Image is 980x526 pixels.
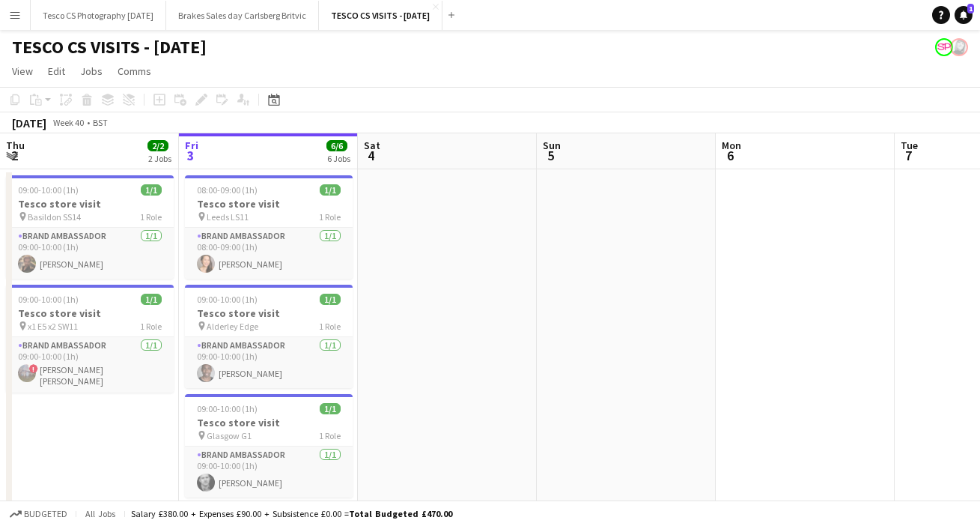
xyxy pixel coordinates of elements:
[28,211,81,223] span: Basildon SS14
[326,140,347,151] span: 6/6
[898,147,918,164] span: 7
[166,1,319,30] button: Brakes Sales day Carlsberg Britvic
[18,294,79,305] span: 09:00-10:00 (1h)
[140,211,162,223] span: 1 Role
[31,1,166,30] button: Tesco CS Photography [DATE]
[197,184,258,196] span: 08:00-09:00 (1h)
[362,147,380,164] span: 4
[185,228,353,279] app-card-role: Brand Ambassador1/108:00-09:00 (1h)[PERSON_NAME]
[935,38,953,56] app-user-avatar: Soozy Peters
[6,285,174,393] app-job-card: 09:00-10:00 (1h)1/1Tesco store visit x1 E5 x2 SW111 RoleBrand Ambassador1/109:00-10:00 (1h)![PERS...
[185,139,198,152] span: Fri
[349,508,452,519] span: Total Budgeted £470.00
[6,175,174,279] app-job-card: 09:00-10:00 (1h)1/1Tesco store visit Basildon SS141 RoleBrand Ambassador1/109:00-10:00 (1h)[PERSO...
[955,6,973,24] a: 1
[74,61,109,81] a: Jobs
[118,64,151,78] span: Comms
[6,306,174,320] h3: Tesco store visit
[197,403,258,414] span: 09:00-10:00 (1h)
[6,228,174,279] app-card-role: Brand Ambassador1/109:00-10:00 (1h)[PERSON_NAME]
[4,147,25,164] span: 2
[80,64,103,78] span: Jobs
[12,36,207,58] h1: TESCO CS VISITS - [DATE]
[967,4,974,13] span: 1
[48,64,65,78] span: Edit
[185,337,353,388] app-card-role: Brand Ambassador1/109:00-10:00 (1h)[PERSON_NAME]
[6,337,174,393] app-card-role: Brand Ambassador1/109:00-10:00 (1h)![PERSON_NAME] [PERSON_NAME]
[327,153,350,164] div: 6 Jobs
[7,506,70,522] button: Budgeted
[141,184,162,196] span: 1/1
[28,321,78,332] span: x1 E5 x2 SW11
[6,197,174,211] h3: Tesco store visit
[197,294,258,305] span: 09:00-10:00 (1h)
[901,139,918,152] span: Tue
[185,416,353,429] h3: Tesco store visit
[185,285,353,388] app-job-card: 09:00-10:00 (1h)1/1Tesco store visit Alderley Edge1 RoleBrand Ambassador1/109:00-10:00 (1h)[PERSO...
[722,139,741,152] span: Mon
[18,184,79,196] span: 09:00-10:00 (1h)
[719,147,741,164] span: 6
[185,394,353,498] app-job-card: 09:00-10:00 (1h)1/1Tesco store visit Glasgow G11 RoleBrand Ambassador1/109:00-10:00 (1h)[PERSON_N...
[319,1,442,30] button: TESCO CS VISITS - [DATE]
[185,197,353,211] h3: Tesco store visit
[49,117,87,128] span: Week 40
[541,147,561,164] span: 5
[183,147,198,164] span: 3
[950,38,968,56] app-user-avatar: Janeann Ferguson
[319,211,341,223] span: 1 Role
[185,306,353,320] h3: Tesco store visit
[42,61,71,81] a: Edit
[185,175,353,279] app-job-card: 08:00-09:00 (1h)1/1Tesco store visit Leeds LS111 RoleBrand Ambassador1/108:00-09:00 (1h)[PERSON_N...
[93,117,108,128] div: BST
[185,447,353,498] app-card-role: Brand Ambassador1/109:00-10:00 (1h)[PERSON_NAME]
[29,364,38,373] span: !
[543,139,561,152] span: Sun
[24,509,67,519] span: Budgeted
[131,508,452,519] div: Salary £380.00 + Expenses £90.00 + Subsistence £0.00 =
[82,508,118,519] span: All jobs
[140,321,162,332] span: 1 Role
[6,61,39,81] a: View
[320,403,341,414] span: 1/1
[12,115,46,130] div: [DATE]
[147,140,168,151] span: 2/2
[112,61,157,81] a: Comms
[320,294,341,305] span: 1/1
[207,321,258,332] span: Alderley Edge
[320,184,341,196] span: 1/1
[319,321,341,332] span: 1 Role
[141,294,162,305] span: 1/1
[364,139,380,152] span: Sat
[319,430,341,441] span: 1 Role
[6,139,25,152] span: Thu
[148,153,171,164] div: 2 Jobs
[12,64,33,78] span: View
[207,211,249,223] span: Leeds LS11
[207,430,252,441] span: Glasgow G1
